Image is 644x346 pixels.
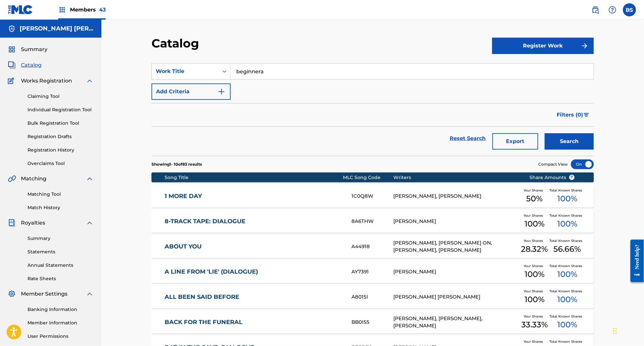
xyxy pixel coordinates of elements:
a: Rate Sheets [27,275,94,282]
span: Your Shares [524,289,546,294]
span: 100 % [557,268,577,280]
img: Member Settings [8,290,16,298]
img: expand [86,77,94,85]
a: CatalogCatalog [8,61,42,69]
span: Your Shares [524,339,546,344]
a: Claiming Tool [27,93,94,100]
div: User Menu [623,3,636,16]
a: Member Information [27,319,94,326]
img: expand [86,175,94,183]
span: Total Known Shares [550,289,585,294]
div: [PERSON_NAME], [PERSON_NAME], [PERSON_NAME] [394,315,520,330]
a: Registration History [27,147,94,154]
span: Total Known Shares [550,314,585,319]
div: Help [606,3,619,16]
a: Banking Information [27,306,94,313]
button: Add Criteria [152,83,231,100]
img: Royalties [8,219,16,227]
div: 1C0Q8W [351,192,393,200]
span: Member Settings [21,290,67,298]
span: 100 % [525,268,545,280]
img: Catalog [8,61,16,69]
span: Works Registration [21,77,72,85]
img: Works Registration [8,77,16,85]
div: [PERSON_NAME] [394,218,520,225]
span: 56.66 % [554,243,581,255]
img: expand [86,290,94,298]
div: A44918 [351,243,393,250]
span: Filters ( 0 ) [557,111,583,119]
span: Total Known Shares [550,188,585,193]
button: Export [492,133,538,150]
div: [PERSON_NAME] [394,268,520,276]
span: Compact View [539,161,568,167]
iframe: Chat Widget [611,315,644,346]
span: 50 % [527,193,543,205]
span: Share Amounts [530,174,575,181]
span: 100 % [557,294,577,305]
a: User Permissions [27,333,94,340]
span: Your Shares [524,314,546,319]
button: Register Work [492,38,594,54]
span: 28.32 % [521,243,548,255]
a: Statements [27,248,94,255]
a: Registration Drafts [27,133,94,140]
a: Match History [27,204,94,211]
div: BB0I55 [351,319,393,326]
span: 43 [99,7,106,13]
img: MLC Logo [8,5,33,14]
a: Matching Tool [27,191,94,198]
span: Total Known Shares [550,238,585,243]
form: Search Form [152,63,594,156]
button: Filters (0) [553,107,594,123]
a: Summary [27,235,94,242]
div: A8015I [351,293,393,301]
img: Top Rightsholders [58,6,66,14]
div: Writers [394,174,520,181]
span: Royalties [21,219,45,227]
div: AY7391 [351,268,393,276]
a: Overclaims Tool [27,160,94,167]
span: 100 % [557,218,577,230]
span: ? [569,175,575,180]
span: 100 % [525,294,545,305]
span: Total Known Shares [550,339,585,344]
a: Bulk Registration Tool [27,120,94,127]
div: Work Title [156,67,215,75]
a: 8-TRACK TAPE: DIALOGUE [165,218,343,225]
iframe: Resource Center [626,234,644,287]
img: Matching [8,175,16,183]
div: MLC Song Code [343,174,394,181]
span: 33.33 % [521,319,548,331]
span: Members [70,6,106,13]
a: BACK FOR THE FUNERAL [165,319,343,326]
a: 1 MORE DAY [165,192,343,200]
span: Matching [21,175,46,183]
img: filter [584,113,589,117]
img: f7272a7cc735f4ea7f67.svg [581,42,589,50]
img: Accounts [8,25,16,33]
span: Total Known Shares [550,213,585,218]
div: [PERSON_NAME] [PERSON_NAME] [394,293,520,301]
h5: Matt Adam Nathanson Pub Designee [20,25,94,32]
div: 8A6THW [351,218,393,225]
img: help [609,6,617,14]
div: Song Title [165,174,343,181]
img: expand [86,219,94,227]
span: Your Shares [524,238,546,243]
div: Drag [613,321,617,341]
a: ALL BEEN SAID BEFORE [165,293,343,301]
p: Showing 1 - 10 of 83 results [152,161,202,167]
a: Individual Registration Tool [27,106,94,113]
span: 100 % [557,319,577,331]
span: Your Shares [524,188,546,193]
span: Your Shares [524,264,546,268]
span: Catalog [21,61,42,69]
div: [PERSON_NAME], [PERSON_NAME] [394,192,520,200]
img: search [592,6,599,14]
img: Summary [8,46,16,53]
a: ABOUT YOU [165,243,343,250]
